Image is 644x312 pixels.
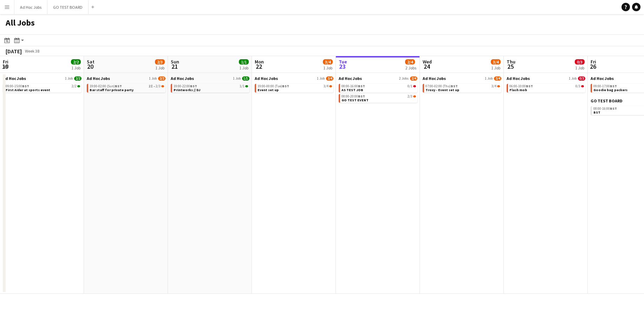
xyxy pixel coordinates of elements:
[190,84,197,88] span: BST
[329,85,332,87] span: 3/4
[87,76,110,81] span: Ad Hoc Jobs
[90,84,122,88] span: 19:00-02:00 (Sun)
[255,76,333,94] div: Ad Hoc Jobs1 Job3/419:00-00:00 (Tue)BST3/4Event set up
[155,59,165,65] span: 2/3
[77,85,80,87] span: 2/2
[408,84,412,88] span: 0/1
[506,62,515,70] span: 25
[423,76,501,81] a: Ad Hoc Jobs1 Job3/4
[423,59,432,65] span: Wed
[339,59,347,65] span: Tue
[3,76,82,94] div: Ad Hoc Jobs1 Job2/209:00-15:00BST2/2First Aider at sports event
[593,88,627,92] span: Goodie bag packers
[509,88,527,92] span: Flash mob
[591,59,596,65] span: Fri
[581,85,584,87] span: 0/3
[425,84,500,92] a: 07:00-02:00 (Thu)BST3/4Troxy - Event set up
[255,76,278,81] span: Ad Hoc Jobs
[258,84,289,88] span: 19:00-00:00 (Tue)
[451,84,458,88] span: BST
[526,84,533,88] span: BST
[339,76,417,81] a: Ad Hoc Jobs2 Jobs2/4
[6,88,50,92] span: First Aider at sports event
[425,84,458,88] span: 07:00-02:00 (Thu)
[408,95,412,98] span: 2/3
[575,84,580,88] span: 0/3
[158,76,165,81] span: 2/3
[610,106,617,111] span: BST
[578,76,585,81] span: 0/3
[254,62,264,70] span: 22
[22,84,29,88] span: BST
[90,84,164,88] div: •
[87,59,95,65] span: Sat
[422,62,432,70] span: 24
[72,84,77,88] span: 2/2
[90,88,134,92] span: Bar staff for private party
[593,110,600,115] span: BST
[339,76,417,104] div: Ad Hoc Jobs2 Jobs2/408:00-16:00BST0/1AS TEST JOB08:00-20:00BST2/3GO TEST EVENT
[410,76,417,81] span: 2/4
[171,76,249,94] div: Ad Hoc Jobs1 Job1/119:00-22:00BST1/1Printworks // DJ
[239,59,249,65] span: 1/1
[149,84,153,88] span: 2I
[86,62,95,70] span: 20
[497,85,500,87] span: 3/4
[399,76,409,81] span: 2 Jobs
[326,76,333,81] span: 3/4
[317,76,325,81] span: 1 Job
[174,84,197,88] span: 19:00-22:00
[509,84,584,92] a: 06:00-10:00BST0/3Flash mob
[507,59,515,65] span: Thu
[282,84,289,88] span: BST
[341,84,416,92] a: 08:00-16:00BST0/1AS TEST JOB
[87,76,165,81] a: Ad Hoc Jobs1 Job2/3
[74,76,82,81] span: 2/2
[507,76,585,94] div: Ad Hoc Jobs1 Job0/306:00-10:00BST0/3Flash mob
[591,76,614,81] span: Ad Hoc Jobs
[3,76,26,81] span: Ad Hoc Jobs
[239,65,248,70] div: 1 Job
[341,94,416,102] a: 08:00-20:00BST2/3GO TEST EVENT
[174,88,200,92] span: Printworks // DJ
[2,62,8,70] span: 19
[425,88,459,92] span: Troxy - Event set up
[242,76,249,81] span: 1/1
[405,59,415,65] span: 2/4
[341,84,365,88] span: 08:00-16:00
[338,62,347,70] span: 23
[6,84,29,88] span: 09:00-15:00
[413,85,416,87] span: 0/1
[171,59,179,65] span: Sun
[341,95,365,98] span: 08:00-20:00
[115,84,122,88] span: BST
[485,76,493,81] span: 1 Job
[341,98,369,102] span: GO TEST EVENT
[47,0,89,14] button: GO TEST BOARD
[170,62,179,70] span: 21
[6,48,22,55] div: [DATE]
[161,85,164,87] span: 2/3
[324,84,328,88] span: 3/4
[569,76,577,81] span: 1 Job
[245,85,248,87] span: 1/1
[3,59,8,65] span: Fri
[423,76,501,94] div: Ad Hoc Jobs1 Job3/407:00-02:00 (Thu)BST3/4Troxy - Event set up
[491,59,501,65] span: 3/4
[258,88,279,92] span: Event set up
[65,76,73,81] span: 1 Job
[240,84,245,88] span: 1/1
[156,84,161,88] span: 2/3
[593,84,617,88] span: 09:00-17:00
[255,59,264,65] span: Mon
[591,98,623,103] span: GO TEST BOARD
[610,84,617,88] span: BST
[87,76,165,94] div: Ad Hoc Jobs1 Job2/319:00-02:00 (Sun)BST2I•2/3Bar staff for private party
[155,65,164,70] div: 1 Job
[575,59,585,65] span: 0/3
[491,65,500,70] div: 1 Job
[507,76,585,81] a: Ad Hoc Jobs1 Job0/3
[405,65,416,70] div: 2 Jobs
[492,84,496,88] span: 3/4
[509,84,533,88] span: 06:00-10:00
